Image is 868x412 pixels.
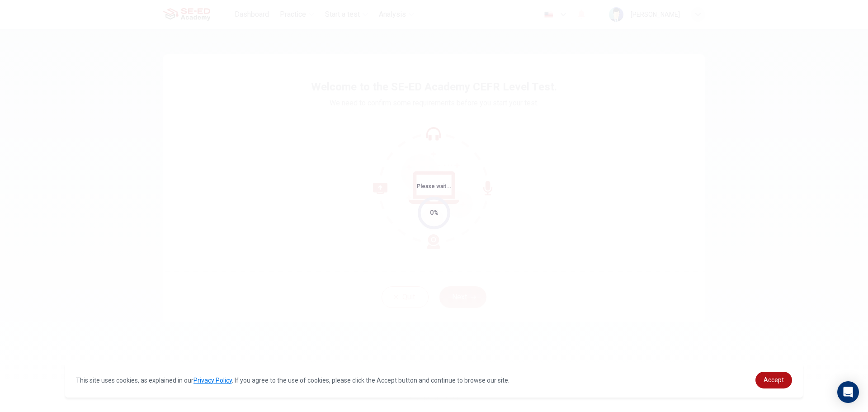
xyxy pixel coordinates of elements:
[755,372,792,388] a: dismiss cookie message
[193,377,232,384] a: Privacy Policy
[837,381,859,403] div: Open Intercom Messenger
[430,208,439,218] div: 0%
[417,183,452,189] span: Please wait...
[764,376,784,384] span: Accept
[76,377,509,384] span: This site uses cookies, as explained in our . If you agree to the use of cookies, please click th...
[65,363,803,398] div: cookieconsent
